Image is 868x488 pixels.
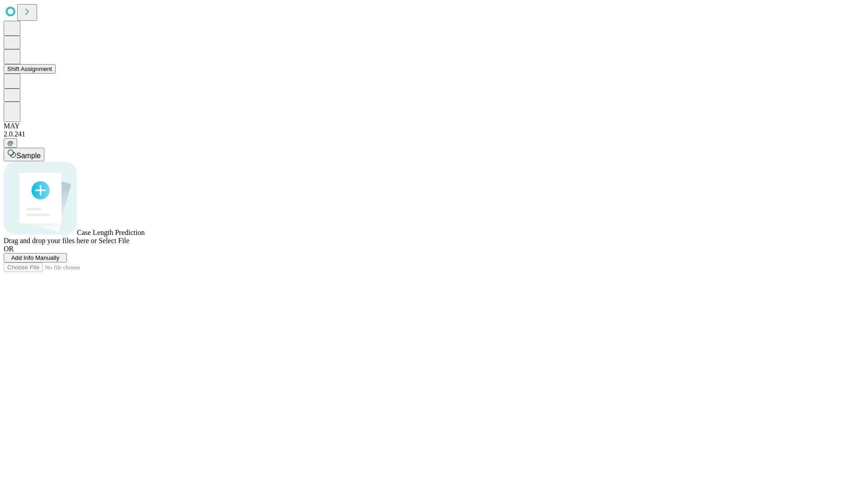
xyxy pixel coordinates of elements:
[99,237,129,244] span: Select File
[77,229,145,236] span: Case Length Prediction
[7,140,14,146] span: @
[4,122,864,130] div: MAY
[16,152,41,160] span: Sample
[11,254,60,261] span: Add Info Manually
[4,138,17,148] button: @
[4,148,44,161] button: Sample
[4,64,56,74] button: Shift Assignment
[4,130,864,138] div: 2.0.241
[4,253,67,263] button: Add Info Manually
[4,237,97,244] span: Drag and drop your files here or
[4,245,14,253] span: OR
